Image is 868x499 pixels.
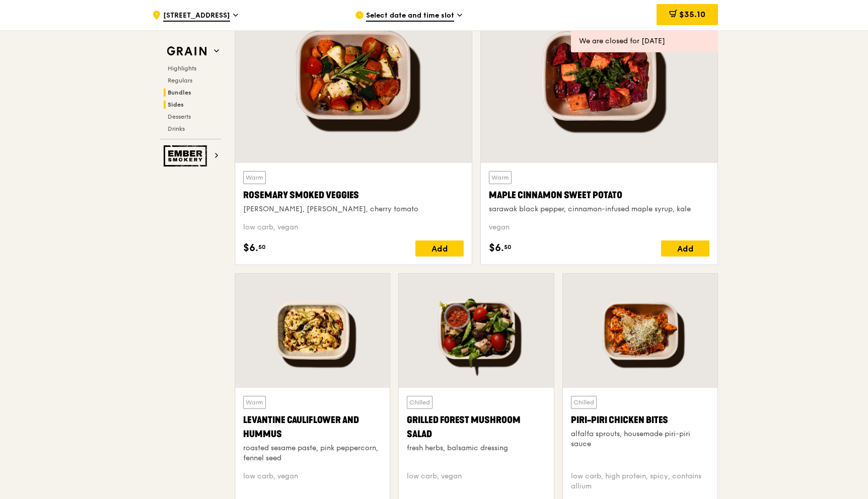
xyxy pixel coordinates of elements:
div: vegan [489,222,709,232]
div: We are closed for [DATE] [579,36,710,46]
div: Add [661,240,709,257]
div: low carb, high protein, spicy, contains allium [571,471,709,491]
span: $6. [489,240,504,256]
div: Warm [243,396,266,409]
div: roasted sesame paste, pink peppercorn, fennel seed [243,443,382,463]
span: 50 [504,243,512,251]
div: Warm [243,171,266,184]
div: Piri-piri Chicken Bites [571,413,709,427]
span: Highlights [168,65,196,72]
img: Ember Smokery web logo [164,145,210,167]
div: [PERSON_NAME], [PERSON_NAME], cherry tomato [243,204,464,214]
span: $6. [243,240,258,256]
span: Sides [168,101,184,108]
span: Bundles [168,89,191,96]
div: Chilled [407,396,432,409]
div: Warm [489,171,512,184]
div: alfalfa sprouts, housemade piri-piri sauce [571,429,709,449]
span: [STREET_ADDRESS] [163,11,230,22]
div: sarawak black pepper, cinnamon-infused maple syrup, kale [489,204,709,214]
div: Rosemary Smoked Veggies [243,188,464,202]
div: low carb, vegan [243,471,382,491]
div: Chilled [571,396,597,409]
span: Desserts [168,113,191,120]
span: Drinks [168,125,185,132]
img: Grain web logo [164,42,210,60]
span: Select date and time slot [366,11,454,22]
span: Regulars [168,77,192,84]
div: Add [415,240,464,257]
div: Levantine Cauliflower and Hummus [243,413,382,441]
div: low carb, vegan [243,222,464,232]
div: low carb, vegan [407,471,545,491]
span: $35.10 [679,10,705,19]
div: Grilled Forest Mushroom Salad [407,413,545,441]
div: Maple Cinnamon Sweet Potato [489,188,709,202]
span: 50 [258,243,266,251]
div: fresh herbs, balsamic dressing [407,443,545,453]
